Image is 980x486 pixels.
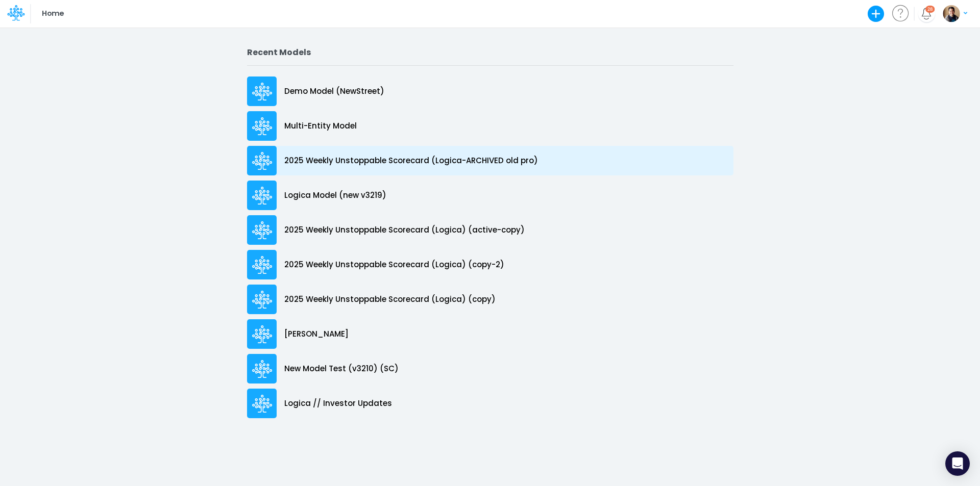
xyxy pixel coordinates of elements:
[284,120,357,132] p: Multi-Entity Model
[247,178,733,213] a: Logica Model (new v3219)
[284,190,386,201] p: Logica Model (new v3219)
[284,363,399,375] p: New Model Test (v3210) (SC)
[284,259,504,271] p: 2025 Weekly Unstoppable Scorecard (Logica) (copy-2)
[284,294,496,305] p: 2025 Weekly Unstoppable Scorecard (Logica) (copy)
[945,451,970,476] div: Open Intercom Messenger
[284,155,538,167] p: 2025 Weekly Unstoppable Scorecard (Logica-ARCHIVED old pro)
[247,386,733,421] a: Logica // Investor Updates
[247,247,733,282] a: 2025 Weekly Unstoppable Scorecard (Logica) (copy-2)
[247,351,733,386] a: New Model Test (v3210) (SC)
[247,74,733,109] a: Demo Model (NewStreet)
[247,213,733,247] a: 2025 Weekly Unstoppable Scorecard (Logica) (active-copy)
[247,47,733,57] h2: Recent Models
[247,317,733,351] a: [PERSON_NAME]
[927,7,933,11] div: 28 unread items
[247,282,733,317] a: 2025 Weekly Unstoppable Scorecard (Logica) (copy)
[284,328,349,340] p: [PERSON_NAME]
[284,398,392,410] p: Logica // Investor Updates
[284,224,525,236] p: 2025 Weekly Unstoppable Scorecard (Logica) (active-copy)
[247,109,733,143] a: Multi-Entity Model
[284,86,384,97] p: Demo Model (NewStreet)
[247,143,733,178] a: 2025 Weekly Unstoppable Scorecard (Logica-ARCHIVED old pro)
[42,8,64,19] p: Home
[920,8,932,19] a: Notifications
